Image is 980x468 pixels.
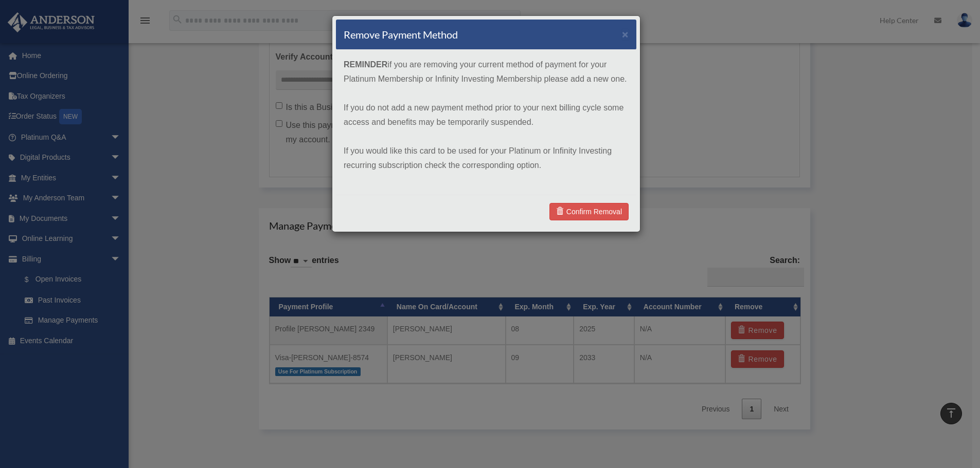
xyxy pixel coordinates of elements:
[344,101,629,129] p: If you do not add a new payment method prior to your next billing cycle some access and benefits ...
[344,144,629,173] p: If you would like this card to be used for your Platinum or Infinity Investing recurring subscrip...
[622,29,629,40] button: ×
[336,50,636,195] div: if you are removing your current method of payment for your Platinum Membership or Infinity Inves...
[344,27,458,42] h4: Remove Payment Method
[549,203,629,220] a: Confirm Removal
[344,60,387,69] strong: REMINDER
